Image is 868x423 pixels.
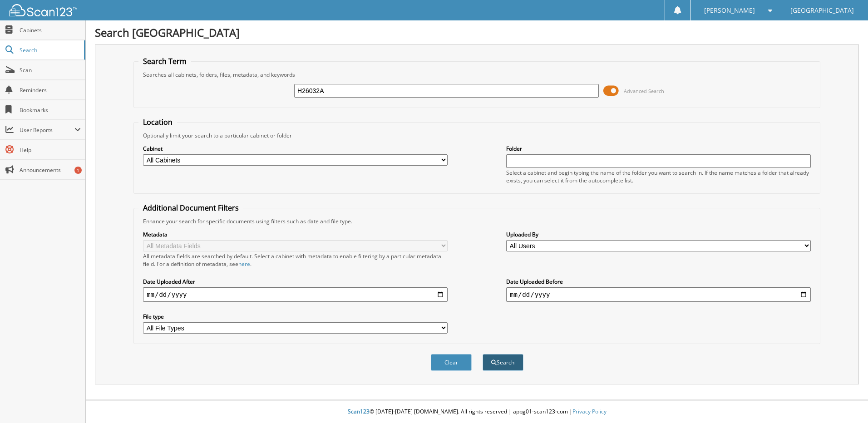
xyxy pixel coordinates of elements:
div: Select a cabinet and begin typing the name of the folder you want to search in. If the name match... [506,169,811,184]
span: Bookmarks [20,106,81,114]
div: 1 [74,167,82,174]
label: Folder [506,145,811,152]
label: Date Uploaded Before [506,278,811,285]
button: Clear [431,354,472,371]
legend: Search Term [138,56,191,66]
div: Enhance your search for specific documents using filters such as date and file type. [138,217,815,225]
legend: Location [138,117,177,127]
div: © [DATE]-[DATE] [DOMAIN_NAME]. All rights reserved | appg01-scan123-com | [86,401,868,423]
label: File type [143,313,448,320]
button: Search [483,354,523,371]
span: Reminders [20,86,81,94]
span: Cabinets [20,26,81,34]
label: Cabinet [143,145,448,152]
span: Help [20,146,81,154]
div: Searches all cabinets, folders, files, metadata, and keywords [138,71,815,79]
span: [PERSON_NAME] [704,8,755,13]
input: end [506,287,811,302]
input: start [143,287,448,302]
legend: Additional Document Filters [138,203,243,213]
h1: Search [GEOGRAPHIC_DATA] [95,25,859,40]
iframe: Chat Widget [823,379,868,423]
span: [GEOGRAPHIC_DATA] [790,8,854,13]
label: Uploaded By [506,231,811,238]
img: scan123-logo-white.svg [9,4,77,16]
span: Scan [20,66,81,74]
span: Announcements [20,166,81,174]
span: User Reports [20,126,74,134]
span: Advanced Search [624,88,664,94]
label: Date Uploaded After [143,278,448,285]
label: Metadata [143,231,448,238]
a: here [238,260,250,268]
div: All metadata fields are searched by default. Select a cabinet with metadata to enable filtering b... [143,252,448,268]
a: Privacy Policy [572,408,607,415]
span: Search [20,46,79,54]
span: Scan123 [348,408,370,415]
div: Optionally limit your search to a particular cabinet or folder [138,132,815,139]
